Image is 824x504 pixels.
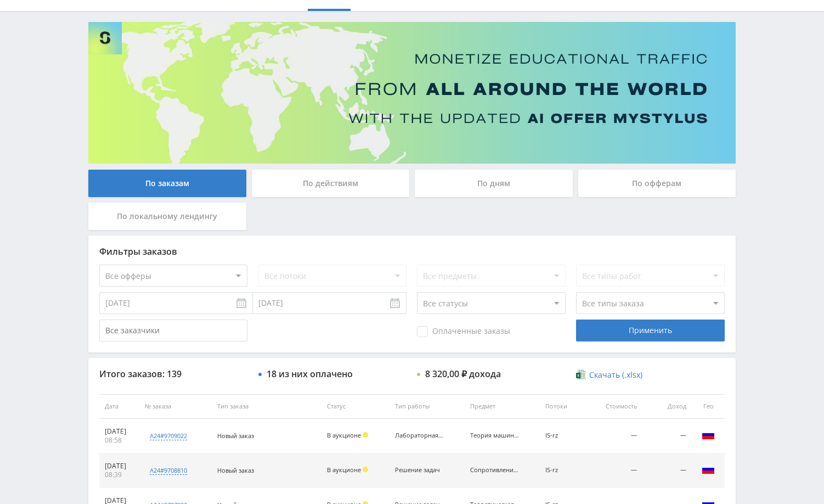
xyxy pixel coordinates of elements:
[105,462,134,471] div: [DATE]
[327,466,361,474] span: В аукционе
[425,369,501,379] div: 8 320,00 ₽ дохода
[576,369,642,380] a: Скачать (.xlsx)
[578,170,736,197] div: По офферам
[99,247,725,256] div: Фильтры заказов
[390,394,465,419] th: Тип работы
[417,326,510,337] span: Оплаченные заказы
[105,436,134,445] div: 08:58
[642,453,692,488] td: —
[99,394,139,419] th: Дата
[150,466,187,475] div: a24#9708810
[363,432,368,438] span: Холд
[590,394,643,419] th: Стоимость
[139,394,212,419] th: № заказа
[217,466,254,474] span: Новый заказ
[217,432,254,440] span: Новый заказ
[576,369,585,380] img: xlsx
[470,467,520,474] div: Сопротивление материалов
[545,467,585,474] div: IS-rz
[589,371,642,379] span: Скачать (.xlsx)
[415,170,573,197] div: По дням
[363,467,368,472] span: Холд
[88,22,736,164] img: Banner
[692,394,725,419] th: Гео
[150,432,187,440] div: a24#9709022
[395,467,444,474] div: Решение задач
[105,471,134,479] div: 08:39
[395,432,444,439] div: Лабораторная работа
[465,394,540,419] th: Предмет
[99,320,247,341] input: Все заказчики
[470,432,520,439] div: Теория машин и механизмов
[88,170,246,197] div: По заказам
[88,203,246,230] div: По локальному лендингу
[212,394,321,419] th: Тип заказа
[327,431,361,439] span: В аукционе
[321,394,390,419] th: Статус
[702,463,715,476] img: rus.png
[252,170,410,197] div: По действиям
[590,453,643,488] td: —
[642,419,692,453] td: —
[590,419,643,453] td: —
[702,428,715,441] img: rus.png
[99,369,247,379] div: Итого заказов: 139
[267,369,353,379] div: 18 из них оплачено
[105,427,134,436] div: [DATE]
[576,320,724,341] div: Применить
[642,394,692,419] th: Доход
[540,394,590,419] th: Потоки
[545,432,585,439] div: IS-rz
